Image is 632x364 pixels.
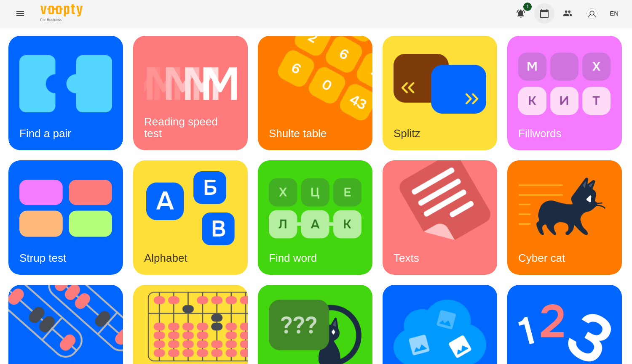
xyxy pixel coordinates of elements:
span: EN [610,9,619,18]
img: Find word [269,171,362,245]
img: Fillwords [518,47,611,121]
a: Shulte tableShulte table [258,36,372,150]
button: Menu [10,3,30,24]
img: Find a pair [19,47,112,121]
img: Reading speed test [144,47,237,121]
a: FillwordsFillwords [507,36,622,150]
img: Cyber cat [518,171,611,245]
h3: Strup test [19,252,66,264]
img: Voopty Logo [40,4,83,16]
span: For Business [40,17,83,23]
h3: Fillwords [518,127,562,140]
img: Splitz [394,47,486,121]
a: SplitzSplitz [383,36,497,150]
a: Find a pairFind a pair [8,36,123,150]
a: Reading speed testReading speed test [133,36,248,150]
h3: Splitz [394,127,420,140]
img: Shulte table [258,36,383,150]
h3: Cyber cat [518,252,565,264]
img: Texts [383,160,508,275]
h3: Alphabet [144,252,187,264]
img: avatar_s.png [586,8,598,19]
h3: Reading speed test [144,115,221,139]
img: Strup test [19,171,112,245]
h3: Texts [394,252,419,264]
span: 1 [523,3,532,11]
a: AlphabetAlphabet [133,160,248,275]
img: Alphabet [144,171,237,245]
a: Strup testStrup test [8,160,123,275]
button: EN [606,5,622,21]
a: Find wordFind word [258,160,372,275]
h3: Shulte table [269,127,327,140]
a: Cyber catCyber cat [507,160,622,275]
h3: Find word [269,252,317,264]
h3: Find a pair [19,127,71,140]
a: TextsTexts [383,160,497,275]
